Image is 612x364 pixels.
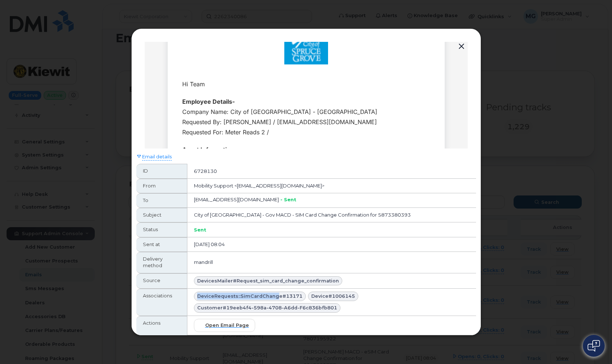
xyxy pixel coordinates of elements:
div: Asset Information- [38,103,285,113]
td: mandrill [187,252,476,273]
span: Customer#19eeb4f4-598a-4708-a6dd-f6c836bfb801 [197,304,337,311]
th: Associations [136,289,187,316]
span: DeviceRequests::SimCardChange#13171 [197,293,303,300]
div: Company Name: City of [GEOGRAPHIC_DATA] - [GEOGRAPHIC_DATA] Requested By: [PERSON_NAME] / [EMAIL_... [38,65,285,95]
div: DMI Managed Services [38,244,285,254]
span: Open email page [205,322,249,329]
th: Subject [136,208,187,222]
div: Thank you, [38,226,285,237]
b: sent [194,227,206,233]
th: ID [136,164,187,178]
th: Sent at [136,237,187,252]
a: Open email page [194,319,469,332]
div: Service Desk Telephone: [PHONE_NUMBER] Service Desk Email: [EMAIL_ADDRESS][DOMAIN_NAME] [38,254,285,274]
div: Phone Number: [PHONE_NUMBER] Device Type: Tablet Device Model: iPad 7th Gen IMEI: [TECHNICAL_ID] ... [38,113,285,174]
td: 6728130 [187,164,476,178]
td: [DATE] 08:04 [187,237,476,252]
span: Email details [142,153,172,161]
th: To [136,193,187,208]
th: From [136,179,187,193]
div: Hi Team [38,37,285,47]
td: City of [GEOGRAPHIC_DATA] - Gov MACD - SIM Card Change Confirmation for 5873380393 [187,208,476,222]
b: - sent [280,197,296,202]
th: Status [136,222,187,237]
td: Mobility Support <[EMAIL_ADDRESS][DOMAIN_NAME]> [187,179,476,193]
div: Please change the SIM for 5873380393 from 89302610104347261253 to 89302610207717962366. [38,199,285,219]
th: Delivery method [136,252,187,273]
button: Open email page [194,319,255,332]
span: Device#1006145 [311,293,355,300]
div: Request [38,181,285,191]
img: Open chat [588,340,600,352]
div: Employee Details- [38,55,285,65]
th: Source [136,273,187,289]
span: DevicesMailer#request_sim_card_change_confirmation [197,277,339,284]
th: Actions [136,316,187,335]
span: [EMAIL_ADDRESS][DOMAIN_NAME] [194,197,279,202]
